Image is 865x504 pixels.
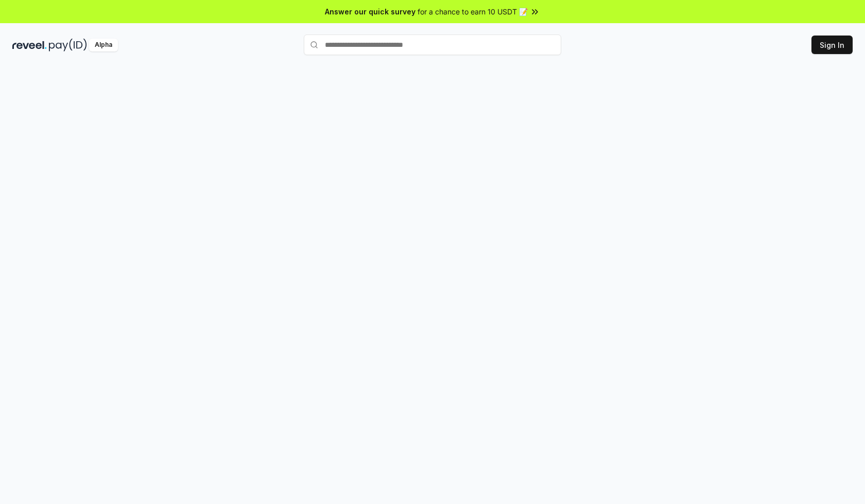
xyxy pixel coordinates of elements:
[89,39,118,51] div: Alpha
[811,36,853,54] button: Sign In
[49,39,87,51] img: pay_id
[325,6,416,17] span: Answer our quick survey
[418,6,528,17] span: for a chance to earn 10 USDT 📝
[12,39,47,51] img: reveel_dark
